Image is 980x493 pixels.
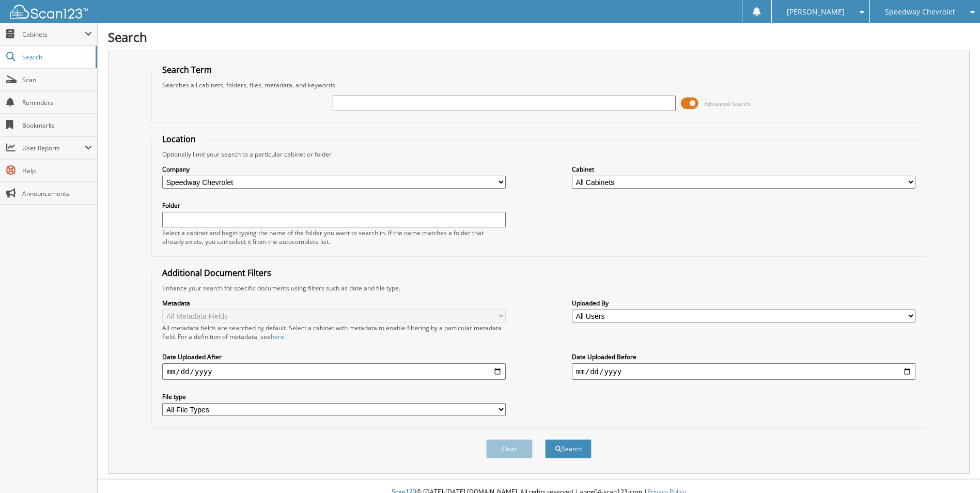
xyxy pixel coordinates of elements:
legend: Additional Document Filters [157,267,276,279]
label: Metadata [162,299,506,307]
label: Company [162,165,506,174]
span: Help [22,166,92,175]
input: start [162,363,506,380]
label: Folder [162,201,506,210]
button: Search [545,439,592,458]
div: All metadata fields are searched by default. Select a cabinet with metadata to enable filtering b... [162,323,506,341]
span: Advanced Search [704,100,750,107]
legend: Search Term [157,64,217,75]
div: Searches all cabinets, folders, files, metadata, and keywords [157,81,920,89]
span: Bookmarks [22,121,92,130]
span: Scan [22,75,92,84]
span: [PERSON_NAME] [787,9,845,15]
span: Reminders [22,98,92,107]
span: Search [22,53,90,61]
label: Cabinet [572,165,915,174]
span: User Reports [22,144,85,152]
label: File type [162,392,506,401]
legend: Location [157,133,201,145]
div: Select a cabinet and begin typing the name of the folder you want to search in. If the name match... [162,228,506,246]
h1: Search [108,28,970,45]
label: Uploaded By [572,299,915,307]
a: here [271,332,284,341]
div: Optionally limit your search to a particular cabinet or folder [157,150,920,159]
span: Announcements [22,189,92,198]
span: Speedway Chevrolet [885,9,955,15]
label: Date Uploaded Before [572,352,915,361]
img: scan123-logo-white.svg [10,5,88,19]
button: Clear [486,439,533,458]
div: Enhance your search for specific documents using filters such as date and file type. [157,284,920,292]
input: end [572,363,915,380]
span: Cabinets [22,30,85,39]
label: Date Uploaded After [162,352,506,361]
